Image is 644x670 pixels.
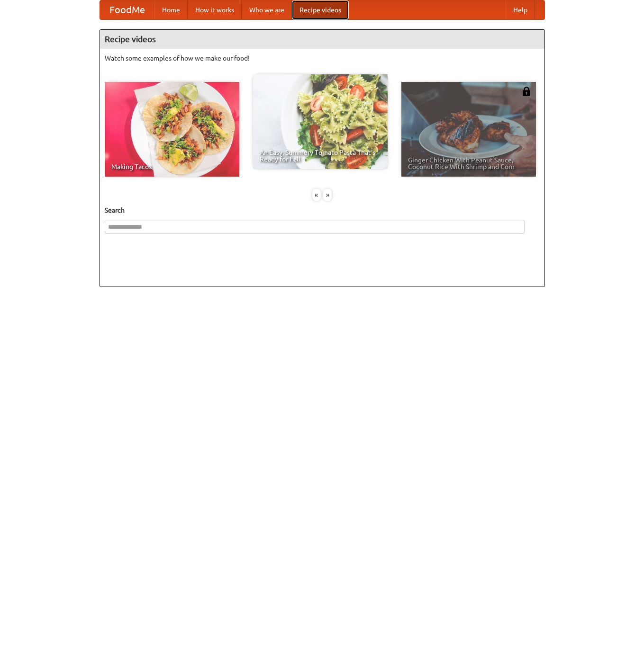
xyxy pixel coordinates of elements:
h5: Search [105,205,540,215]
a: Who we are [242,0,292,19]
a: An Easy, Summery Tomato Pasta That's Ready for Fall [253,74,388,169]
a: Help [506,0,535,19]
a: Making Tacos [105,82,239,177]
div: « [312,189,321,201]
img: 483408.png [522,87,531,96]
p: Watch some examples of how we make our food! [105,54,540,63]
span: An Easy, Summery Tomato Pasta That's Ready for Fall [260,149,381,162]
h4: Recipe videos [100,30,544,49]
a: FoodMe [100,0,154,19]
a: How it works [188,0,242,19]
div: » [323,189,332,201]
a: Home [154,0,188,19]
a: Recipe videos [292,0,349,19]
span: Making Tacos [111,163,233,170]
